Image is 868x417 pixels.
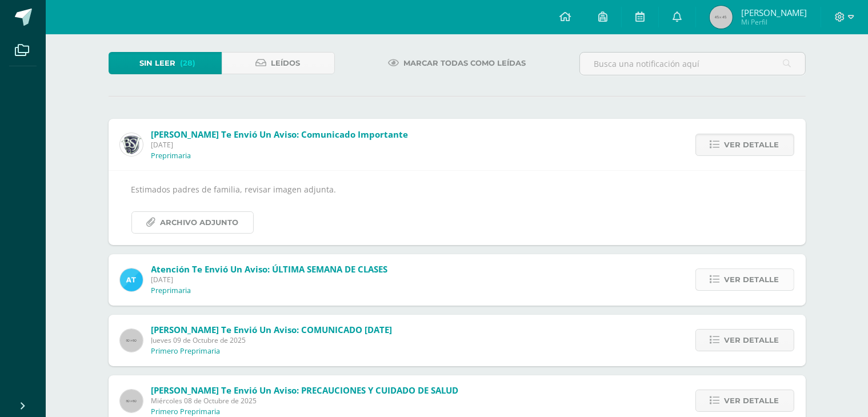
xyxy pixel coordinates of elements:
span: Ver detalle [725,390,779,411]
p: Primero Preprimaria [151,347,221,356]
span: [PERSON_NAME] te envió un aviso: PRECAUCIONES Y CUIDADO DE SALUD [151,384,459,396]
span: [PERSON_NAME] te envió un aviso: COMUNICADO [DATE] [151,324,393,335]
span: Leídos [271,53,301,74]
span: Marcar todas como leídas [403,53,526,74]
span: Ver detalle [725,134,779,155]
span: [DATE] [151,140,409,150]
p: Primero Preprimaria [151,407,221,416]
span: (28) [180,53,195,74]
img: 60x60 [120,390,143,412]
p: Preprimaria [151,151,191,161]
span: [DATE] [151,275,388,284]
input: Busca una notificación aquí [580,53,805,75]
span: Sin leer [139,53,175,74]
div: Estimados padres de familia, revisar imagen adjunta. [131,182,783,233]
img: 60x60 [120,329,143,352]
a: Sin leer(28) [109,52,222,74]
span: Archivo Adjunto [161,212,239,233]
img: 9b923b7a5257eca232f958b02ed92d0f.png [120,133,143,156]
img: 45x45 [710,6,733,29]
span: [PERSON_NAME] [741,7,807,18]
span: Atención te envió un aviso: ÚLTIMA SEMANA DE CLASES [151,263,388,275]
a: Leídos [222,52,335,74]
span: Ver detalle [725,330,779,351]
span: Jueves 09 de Octubre de 2025 [151,335,393,345]
span: Mi Perfil [741,17,807,27]
span: [PERSON_NAME] te envió un aviso: Comunicado Importante [151,129,409,140]
a: Archivo Adjunto [131,211,254,234]
img: 9fc725f787f6a993fc92a288b7a8b70c.png [120,268,143,291]
span: Miércoles 08 de Octubre de 2025 [151,396,459,406]
p: Preprimaria [151,286,191,295]
a: Marcar todas como leídas [374,52,540,74]
span: Ver detalle [725,269,779,290]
